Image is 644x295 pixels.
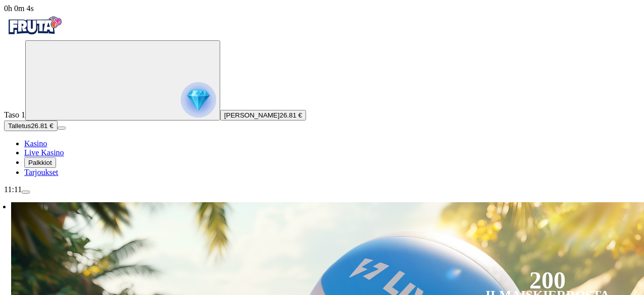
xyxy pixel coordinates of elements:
a: gift-inverted iconTarjoukset [24,168,58,176]
a: Fruta [4,31,65,40]
span: Talletus [8,122,31,130]
button: menu [22,191,30,194]
span: 11:11 [4,185,22,194]
img: Fruta [4,13,65,38]
button: Talletusplus icon26.81 € [4,121,58,131]
img: reward progress [181,82,216,117]
span: Palkkiot [28,159,52,166]
button: [PERSON_NAME]26.81 € [220,110,306,121]
span: 26.81 € [31,122,53,130]
span: 26.81 € [280,111,302,119]
span: Taso 1 [4,110,25,119]
span: Kasino [24,139,47,148]
button: reward progress [25,40,220,121]
a: poker-chip iconLive Kasino [24,148,64,157]
a: diamond iconKasino [24,139,47,148]
span: user session time [4,4,34,13]
span: [PERSON_NAME] [224,111,280,119]
nav: Primary [4,13,640,177]
button: menu [58,127,66,130]
div: 200 [529,274,566,286]
span: Live Kasino [24,148,64,157]
span: Tarjoukset [24,168,58,176]
button: reward iconPalkkiot [24,157,56,168]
